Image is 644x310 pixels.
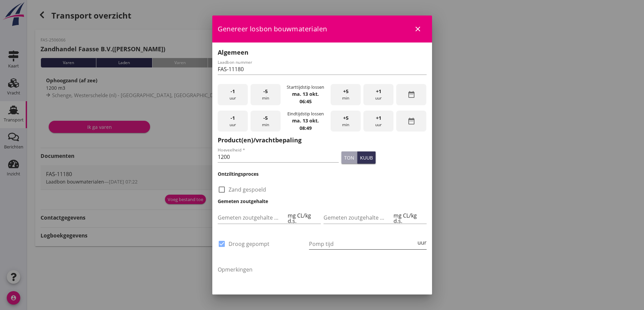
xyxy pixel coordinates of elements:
div: Starttijdstip lossen [287,84,324,90]
span: -1 [231,114,235,122]
button: ton [341,151,357,164]
span: +5 [343,114,349,122]
h2: Algemeen [218,48,427,57]
span: -5 [263,88,268,95]
i: close [414,25,422,33]
div: uur [363,111,393,132]
button: kuub [357,151,376,164]
input: Pomp tijd [309,238,416,249]
input: Laadbon nummer [218,64,427,75]
input: Hoeveelheid * [218,151,339,162]
strong: ma. 13 okt. [292,117,319,124]
div: min [331,111,361,132]
span: +1 [376,88,381,95]
div: Eindtijdstip lossen [287,111,324,117]
span: -5 [263,114,268,122]
h3: Gemeten zoutgehalte [218,198,427,205]
div: uur [218,111,248,132]
div: ton [344,154,354,161]
span: +5 [343,88,349,95]
input: Gemeten zoutgehalte voorbeun [218,212,287,223]
div: Genereer losbon bouwmaterialen [212,16,432,43]
span: +1 [376,114,381,122]
i: date_range [407,90,415,98]
h2: Product(en)/vrachtbepaling [218,136,427,145]
div: uur [363,84,393,105]
input: Gemeten zoutgehalte achterbeun [324,212,392,223]
span: -1 [231,88,235,95]
div: min [251,84,281,105]
label: Droog gepompt [229,241,269,247]
div: min [251,111,281,132]
strong: 08:49 [300,125,312,131]
i: date_range [407,117,415,125]
div: min [331,84,361,105]
strong: 06:45 [300,98,312,105]
div: mg CL/kg d.s. [286,213,320,224]
div: mg CL/kg d.s. [392,213,426,224]
div: uur [416,240,427,245]
div: kuub [360,154,373,161]
textarea: Opmerkingen [218,264,427,300]
label: Zand gespoeld [229,186,266,193]
h3: Ontziltingsproces [218,170,427,177]
div: uur [218,84,248,105]
strong: ma. 13 okt. [292,91,319,97]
